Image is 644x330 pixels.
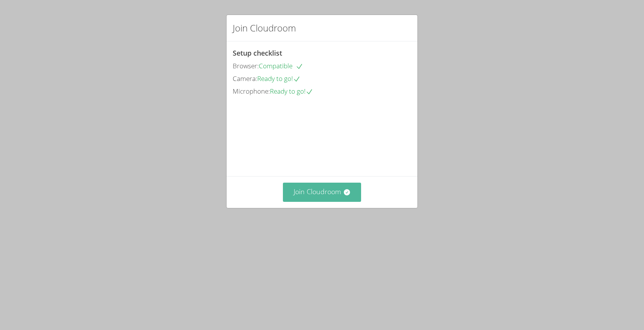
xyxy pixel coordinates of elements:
[233,61,259,70] span: Browser:
[257,74,301,83] span: Ready to go!
[233,48,282,58] span: Setup checklist
[270,87,313,96] span: Ready to go!
[283,183,361,201] button: Join Cloudroom
[233,74,257,83] span: Camera:
[259,61,303,70] span: Compatible
[233,21,296,35] h2: Join Cloudroom
[233,87,270,96] span: Microphone:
